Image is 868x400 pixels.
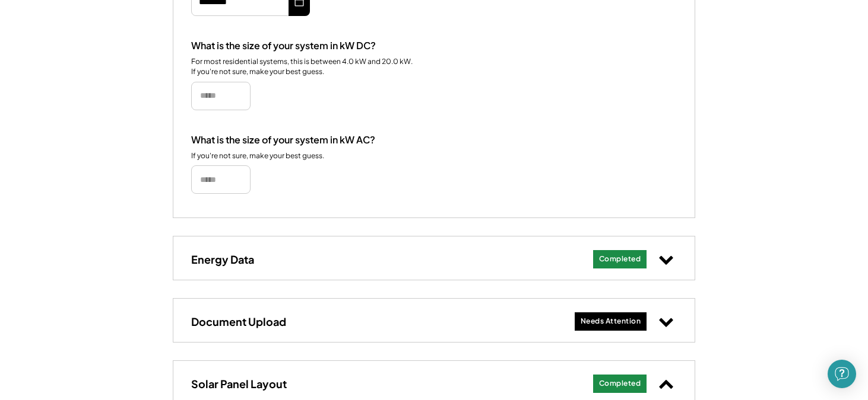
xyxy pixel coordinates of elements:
[191,134,375,146] div: What is the size of your system in kW AC?
[191,57,414,77] div: For most residential systems, this is between 4.0 kW and 20.0 kW. If you're not sure, make your b...
[599,379,641,389] div: Completed
[191,252,254,266] h3: Energy Data
[599,254,641,264] div: Completed
[828,360,856,388] div: Open Intercom Messenger
[191,40,376,52] div: What is the size of your system in kW DC?
[581,316,641,327] div: Needs Attention
[191,315,286,328] h3: Document Upload
[191,151,324,161] div: If you're not sure, make your best guess.
[191,377,287,391] h3: Solar Panel Layout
